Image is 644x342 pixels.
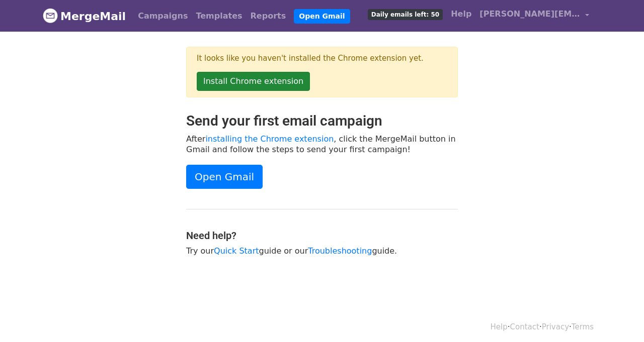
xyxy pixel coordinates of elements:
h4: Need help? [186,230,458,242]
iframe: Chat Widget [594,294,644,342]
a: Contact [510,322,539,331]
a: Campaigns [134,6,192,26]
p: Try our guide or our guide. [186,246,458,256]
a: Open Gmail [186,165,263,189]
a: Reports [247,6,290,26]
h2: Send your first email campaign [186,112,458,130]
span: Daily emails left: 50 [368,9,443,20]
p: It looks like you haven't installed the Chrome extension yet. [197,53,447,64]
p: After , click the MergeMail button in Gmail and follow the steps to send your first campaign! [186,134,458,155]
a: Open Gmail [294,9,350,24]
a: Templates [192,6,246,26]
a: Troubleshooting [308,246,372,256]
span: [PERSON_NAME][EMAIL_ADDRESS][DOMAIN_NAME] [479,8,580,20]
a: Install Chrome extension [197,72,310,91]
a: MergeMail [43,6,126,27]
a: [PERSON_NAME][EMAIL_ADDRESS][DOMAIN_NAME] [475,4,593,28]
a: Privacy [542,322,569,331]
img: MergeMail logo [43,8,58,23]
a: Quick Start [214,246,259,256]
a: installing the Chrome extension [205,134,334,144]
a: Terms [572,322,594,331]
a: Daily emails left: 50 [364,4,447,24]
a: Help [491,322,508,331]
a: Help [447,4,475,24]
